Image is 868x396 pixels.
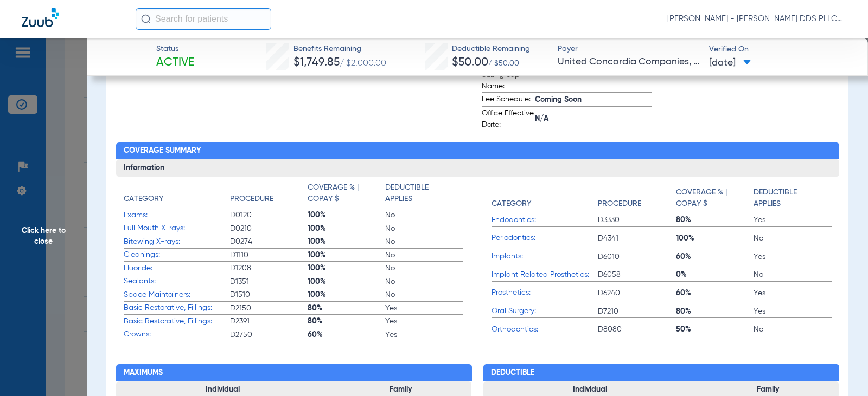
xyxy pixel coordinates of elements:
span: No [385,223,463,234]
span: [DATE] [709,56,751,70]
span: Orthodontics: [492,324,598,335]
span: Sub-group Name: [482,69,535,92]
span: Office Effective Date: [482,108,535,131]
span: 100% [308,210,385,220]
span: Active [156,55,194,70]
span: 100% [308,263,385,274]
span: D6058 [598,269,675,280]
img: Zuub Logo [22,8,59,27]
span: D0210 [230,223,308,234]
span: 80% [676,215,754,225]
span: 100% [308,223,385,234]
span: Space Maintainers: [124,289,230,301]
span: Bitewing X-rays: [124,236,230,248]
app-breakdown-title: Coverage % | Copay $ [308,182,385,209]
span: 100% [676,233,754,244]
h2: Coverage Summary [116,142,839,160]
h4: Category [492,198,531,210]
span: Yes [385,329,463,340]
span: Full Mouth X-rays: [124,223,230,234]
span: Yes [385,316,463,327]
h4: Coverage % | Copay $ [676,187,748,210]
span: D1351 [230,276,308,287]
span: United Concordia Companies, Inc. [558,55,699,69]
span: Crowns: [124,329,230,340]
span: Deductible Remaining [452,43,530,55]
h2: Deductible [483,364,839,381]
span: Basic Restorative, Fillings: [124,302,230,314]
span: / $50.00 [488,60,519,67]
span: Yes [385,303,463,314]
span: Yes [754,306,831,317]
span: 0% [676,269,754,280]
span: Endodontics: [492,215,598,226]
span: 60% [308,329,385,340]
span: Fluoride: [124,263,230,274]
span: Prosthetics: [492,287,598,298]
span: 100% [308,250,385,261]
app-breakdown-title: Deductible Applies [754,182,831,213]
span: D1208 [230,263,308,274]
span: 80% [308,303,385,314]
span: No [754,269,831,280]
span: D4341 [598,233,675,244]
span: D2391 [230,316,308,327]
span: $1,749.85 [293,57,340,68]
span: Yes [754,215,831,225]
span: D0274 [230,236,308,247]
app-breakdown-title: Procedure [230,182,308,209]
span: 80% [308,316,385,327]
span: No [385,250,463,261]
span: Periodontics: [492,232,598,244]
span: 100% [308,236,385,247]
input: Search for patients [136,8,271,30]
span: Exams: [124,210,230,221]
span: 60% [676,251,754,262]
span: Implants: [492,251,598,262]
span: N/A [535,113,652,125]
h3: Information [116,159,839,177]
iframe: Chat Widget [814,344,868,396]
span: 100% [308,289,385,300]
span: D7210 [598,306,675,317]
app-breakdown-title: Category [492,182,598,213]
span: Verified On [709,44,851,55]
span: 50% [676,324,754,335]
span: $50.00 [452,57,488,68]
span: Benefits Remaining [293,43,386,55]
span: D0120 [230,210,308,220]
img: Search Icon [141,14,151,24]
h4: Procedure [598,198,641,210]
h4: Deductible Applies [385,182,457,205]
span: No [754,233,831,244]
span: No [385,210,463,220]
span: No [385,236,463,247]
app-breakdown-title: Category [124,182,230,209]
app-breakdown-title: Deductible Applies [385,182,463,209]
span: D6240 [598,288,675,298]
h4: Deductible Applies [754,187,826,210]
span: Implant Related Prosthetics: [492,269,598,281]
app-breakdown-title: Procedure [598,182,675,213]
h4: Category [124,193,163,205]
span: D3330 [598,215,675,225]
span: No [385,263,463,274]
span: [PERSON_NAME] - [PERSON_NAME] DDS PLLC [667,14,846,24]
span: Yes [754,288,831,298]
span: D2750 [230,329,308,340]
span: Basic Restorative, Fillings: [124,316,230,327]
span: Cleanings: [124,249,230,261]
span: 100% [308,276,385,287]
span: Fee Schedule: [482,94,535,107]
span: No [385,289,463,300]
span: Sealants: [124,276,230,287]
span: D8080 [598,324,675,335]
span: Oral Surgery: [492,306,598,317]
span: / $2,000.00 [340,59,386,68]
app-breakdown-title: Coverage % | Copay $ [676,182,754,213]
span: No [754,324,831,335]
span: Coming Soon [535,94,652,106]
span: 80% [676,306,754,317]
h4: Procedure [230,193,273,205]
